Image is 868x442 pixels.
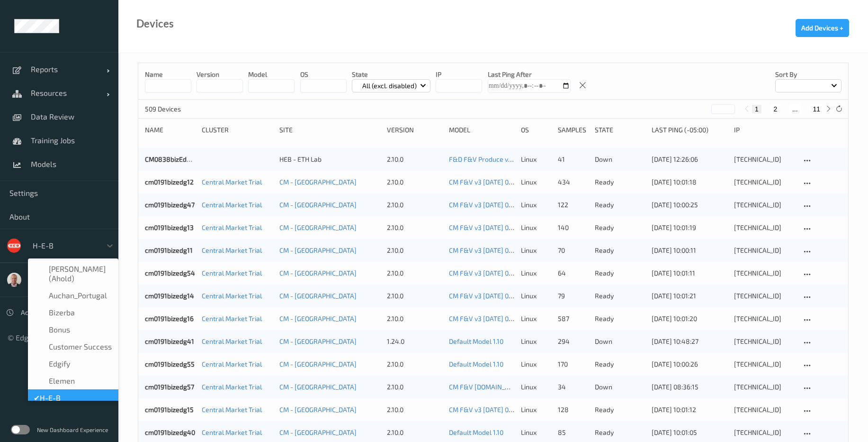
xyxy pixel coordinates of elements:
[652,246,727,255] div: [DATE] 10:00:11
[279,428,357,436] a: CM - [GEOGRAPHIC_DATA]
[558,125,588,135] div: Samples
[449,155,587,163] a: F&D F&V Produce v2.7 [DATE] 17:48 Auto Save
[595,405,645,414] p: ready
[521,177,551,187] p: linux
[387,382,442,392] div: 2.10.0
[300,70,347,79] p: OS
[279,314,357,322] a: CM - [GEOGRAPHIC_DATA]
[558,155,588,164] div: 41
[202,269,262,277] a: Central Market Trial
[449,383,637,391] a: CM F&V [DOMAIN_NAME] [DATE] 18:49 [DATE] 18:49 Auto Save
[775,70,841,79] p: Sort by
[145,201,195,209] a: cm0191bizedg47
[734,125,795,135] div: ip
[436,70,482,79] p: IP
[202,428,262,436] a: Central Market Trial
[521,405,551,414] p: linux
[387,200,442,210] div: 2.10.0
[558,405,588,414] div: 128
[145,223,194,231] a: cm0191bizedg13
[558,223,588,232] div: 140
[734,268,795,278] div: [TECHNICAL_ID]
[810,105,823,113] button: 11
[734,359,795,369] div: [TECHNICAL_ID]
[202,292,262,300] a: Central Market Trial
[652,428,727,437] div: [DATE] 10:01:05
[279,246,357,254] a: CM - [GEOGRAPHIC_DATA]
[521,155,551,164] p: linux
[202,314,262,322] a: Central Market Trial
[387,177,442,187] div: 2.10.0
[734,200,795,210] div: [TECHNICAL_ID]
[145,246,193,254] a: cm0191bizedg11
[595,268,645,278] p: ready
[145,337,194,345] a: cm0191bizedg41
[387,223,442,232] div: 2.10.0
[558,359,588,369] div: 170
[595,155,645,164] p: down
[449,246,553,254] a: CM F&V v3 [DATE] 08:27 Auto Save
[387,291,442,301] div: 2.10.0
[734,291,795,301] div: [TECHNICAL_ID]
[521,268,551,278] p: linux
[595,223,645,232] p: ready
[652,177,727,187] div: [DATE] 10:01:18
[248,70,295,79] p: model
[279,337,357,345] a: CM - [GEOGRAPHIC_DATA]
[558,337,588,346] div: 294
[387,268,442,278] div: 2.10.0
[558,177,588,187] div: 434
[652,223,727,232] div: [DATE] 10:01:19
[521,246,551,255] p: linux
[734,382,795,392] div: [TECHNICAL_ID]
[387,337,442,346] div: 1.24.0
[734,177,795,187] div: [TECHNICAL_ID]
[352,70,431,79] p: State
[145,178,194,186] a: cm0191bizedg12
[449,178,553,186] a: CM F&V v3 [DATE] 08:27 Auto Save
[652,200,727,210] div: [DATE] 10:00:25
[279,269,357,277] a: CM - [GEOGRAPHIC_DATA]
[789,105,801,113] button: ...
[488,70,571,79] p: Last Ping After
[449,360,503,368] a: Default Model 1.10
[652,382,727,392] div: [DATE] 08:36:15
[202,383,262,391] a: Central Market Trial
[279,223,357,231] a: CM - [GEOGRAPHIC_DATA]
[202,125,272,135] div: Cluster
[387,125,442,135] div: version
[796,19,849,37] button: Add Devices +
[145,428,195,436] a: cm0191bizedg40
[449,428,503,436] a: Default Model 1.10
[752,105,761,113] button: 1
[202,201,262,209] a: Central Market Trial
[521,125,551,135] div: OS
[734,337,795,346] div: [TECHNICAL_ID]
[449,125,514,135] div: Model
[145,360,195,368] a: cm0191bizedg55
[521,337,551,346] p: linux
[558,200,588,210] div: 122
[558,291,588,301] div: 79
[521,428,551,437] p: linux
[387,314,442,323] div: 2.10.0
[145,70,191,79] p: Name
[279,201,357,209] a: CM - [GEOGRAPHIC_DATA]
[652,314,727,323] div: [DATE] 10:01:20
[558,428,588,437] div: 85
[652,359,727,369] div: [DATE] 10:00:26
[145,155,197,163] a: CM0838bizEdg27
[521,359,551,369] p: linux
[521,382,551,392] p: linux
[558,382,588,392] div: 34
[558,246,588,255] div: 70
[145,314,194,322] a: cm0191bizedg16
[595,125,645,135] div: State
[652,405,727,414] div: [DATE] 10:01:12
[521,314,551,323] p: linux
[145,269,195,277] a: cm0191bizedg54
[279,125,380,135] div: Site
[652,291,727,301] div: [DATE] 10:01:21
[197,70,243,79] p: version
[449,223,553,231] a: CM F&V v3 [DATE] 08:27 Auto Save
